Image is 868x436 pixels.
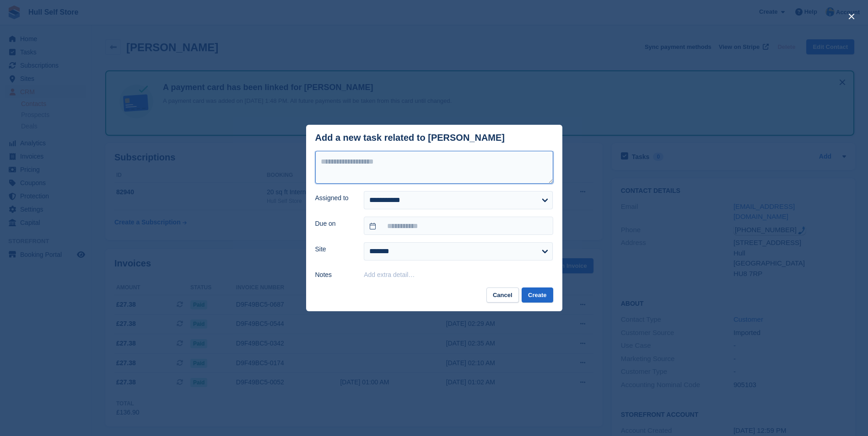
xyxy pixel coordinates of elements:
[844,9,859,24] button: close
[522,287,553,303] button: Create
[315,133,505,143] div: Add a new task related to [PERSON_NAME]
[315,270,353,280] label: Notes
[315,245,353,254] label: Site
[486,287,519,303] button: Cancel
[315,193,353,203] label: Assigned to
[315,219,353,229] label: Due on
[364,271,415,278] button: Add extra detail…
